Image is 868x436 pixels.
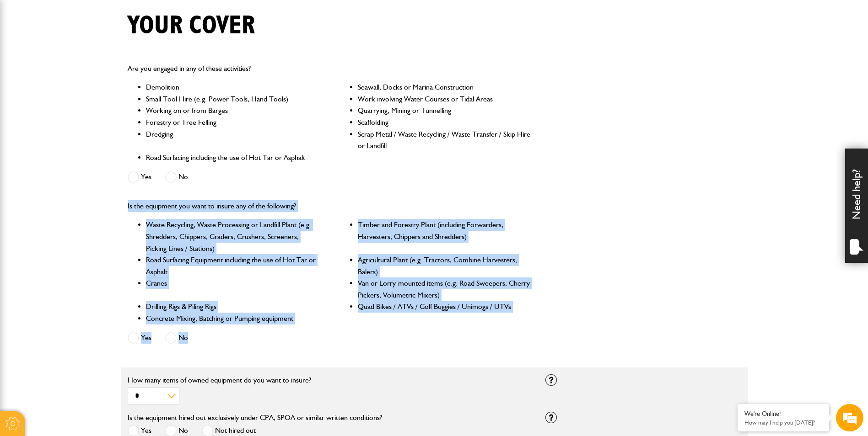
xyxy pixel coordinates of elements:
[150,5,172,27] div: Minimize live chat window
[358,277,531,301] li: Van or Lorry-mounted items (e.g. Road Sweepers, Cherry Pickers, Volumetric Mixers)
[744,410,822,418] div: We're Online!
[146,105,319,117] li: Working on or from Barges
[146,152,319,164] li: Road Surfacing including the use of Hot Tar or Asphalt
[845,149,868,263] div: Need help?
[12,112,167,132] input: Enter your email address
[165,171,188,183] label: No
[358,301,531,313] li: Quad Bikes / ATVs / Golf Buggies / Unimogs / UTVs
[358,128,531,152] li: Scrap Metal / Waste Recycling / Waste Transfer / Skip Hire or Landfill
[12,138,167,159] input: Enter your phone number
[358,219,531,254] li: Timber and Forestry Plant (including Forwarders, Harvesters, Chippers and Shredders)
[128,11,255,41] h1: Your cover
[12,165,167,274] textarea: Type your message and hit 'Enter'
[128,63,532,74] p: Are you engaged in any of these activities?
[128,171,151,183] label: Yes
[48,51,154,63] div: Chat with us now
[146,313,319,324] li: Concrete Mixing, Batching or Pumping equipment
[146,219,319,254] li: Waste Recycling, Waste Processing or Landfill Plant (e.g. Shredders, Chippers, Graders, Crushers,...
[358,81,531,93] li: Seawall, Docks or Marina Construction
[358,117,531,128] li: Scaffolding
[16,51,38,64] img: d_20077148190_company_1631870298795_20077148190
[146,117,319,128] li: Forestry or Tree Felling
[146,93,319,105] li: Small Tool Hire (e.g. Power Tools, Hand Tools)
[358,105,531,117] li: Quarrying, Mining or Tunnelling
[146,277,319,301] li: Cranes
[146,128,319,152] li: Dredging
[12,85,167,105] input: Enter your last name
[358,254,531,277] li: Agricultural Plant (e.g. Tractors, Combine Harvesters, Balers)
[128,332,151,344] label: Yes
[128,414,382,421] label: Is the equipment hired out exclusively under CPA, SPOA or similar written conditions?
[165,332,188,344] label: No
[744,419,822,426] p: How may I help you today?
[146,254,319,277] li: Road Surfacing Equipment including the use of Hot Tar or Asphalt
[146,81,319,93] li: Demolition
[146,301,319,313] li: Drilling Rigs & Piling Rigs
[128,200,532,212] p: Is the equipment you want to insure any of the following?
[128,377,532,384] label: How many items of owned equipment do you want to insure?
[358,93,531,105] li: Work involving Water Courses or Tidal Areas
[124,282,166,294] em: Start Chat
